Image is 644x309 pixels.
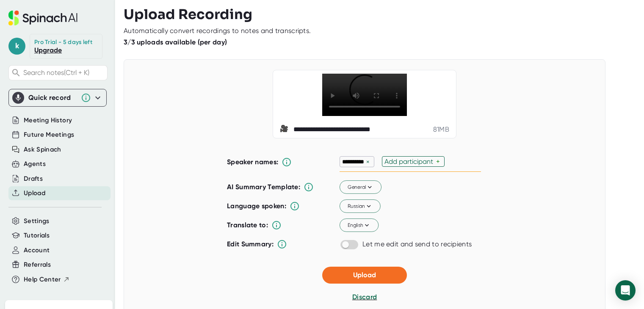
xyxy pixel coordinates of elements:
h3: Upload Recording [124,6,636,22]
button: Referrals [24,260,51,270]
button: General [340,181,381,194]
button: Tutorials [24,231,50,240]
b: Translate to: [227,221,268,229]
div: Let me edit and send to recipients [362,240,472,248]
b: Speaker names: [227,158,278,166]
div: Quick record [28,94,77,102]
b: AI Summary Template: [227,183,300,191]
button: Discard [352,292,377,302]
button: Meeting History [24,116,72,125]
div: Automatically convert recordings to notes and transcripts. [124,27,311,35]
span: General [348,183,374,191]
span: Help Center [24,275,61,284]
div: × [364,158,372,166]
div: Pro Trial - 5 days left [34,39,92,46]
button: English [340,219,379,232]
span: Search notes (Ctrl + K) [23,69,105,77]
button: Help Center [24,275,70,284]
button: Account [24,246,50,255]
div: 81 MB [433,125,449,134]
b: Language spoken: [227,202,286,210]
button: Upload [24,188,45,198]
div: Quick record [12,89,103,106]
span: k [8,38,25,55]
span: Discard [352,293,377,301]
button: Future Meetings [24,130,74,140]
span: Russian [348,202,373,210]
b: 3/3 uploads available (per day) [124,38,227,46]
button: Drafts [24,174,43,184]
button: Russian [340,200,381,213]
button: Agents [24,159,46,169]
span: video [280,124,290,135]
span: Upload [353,271,376,279]
button: Settings [24,216,50,226]
a: Upgrade [34,46,62,54]
div: Add participant [384,157,436,166]
b: Edit Summary: [227,240,274,248]
div: Open Intercom Messenger [615,280,636,301]
button: Upload [322,267,407,284]
button: Ask Spinach [24,145,61,154]
span: English [348,221,371,229]
div: + [436,157,442,166]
